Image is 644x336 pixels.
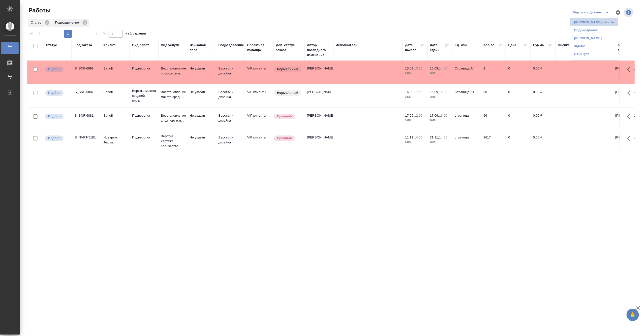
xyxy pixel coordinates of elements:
td: 0,00 ₽ [531,111,555,128]
p: 2025 [405,71,425,76]
div: Ед. изм [455,43,467,48]
div: Подразделение [218,43,244,48]
td: страница [452,133,481,150]
p: Sanofi [103,113,127,118]
div: Можно подбирать исполнителей [45,66,69,73]
p: 16.09, [430,90,439,94]
p: 16.09, [405,90,414,94]
p: 16:00 [439,114,447,117]
p: 13:30 [414,67,423,70]
p: Восстановление макета средн... [161,90,185,100]
div: Код заказа [75,43,92,48]
p: 15.09, [430,67,439,70]
div: Вид услуги [161,43,179,48]
td: Не указан [187,64,216,81]
td: 0,00 ₽ [531,133,555,150]
p: Срочный [277,114,292,119]
p: Sanofi [103,66,127,71]
span: 🙏 [629,310,637,320]
td: Верстки и дизайна [216,133,245,150]
p: 11:00 [414,90,423,94]
td: Страница А4 [452,64,481,81]
li: Подсмотрелка [570,26,618,34]
p: 12:00 [414,114,423,117]
p: Верстка чертежа. Количество... [161,134,185,149]
div: S_SNF-6881 [75,113,98,118]
td: 0 [506,64,531,81]
p: Нормальный [277,67,298,72]
p: 21.11, [430,135,439,139]
p: Подбор [48,67,61,72]
td: 0 [506,111,531,128]
td: 0,00 ₽ [531,64,555,81]
li: [PERSON_NAME] [570,34,618,42]
div: Подразделение [52,19,89,27]
li: Ждемс [570,42,618,50]
td: 66 [481,111,506,128]
td: [PERSON_NAME] [613,87,642,104]
p: 15.09, [405,67,414,70]
div: Статус [46,43,57,48]
p: Подбор [48,136,61,141]
p: Нормальный [277,90,298,95]
td: 0 [506,133,531,150]
td: VIP клиенты [245,64,274,81]
p: Верстка макета средней слож... [132,88,156,103]
td: 30 [481,87,506,104]
td: 0,00 ₽ [531,87,555,104]
p: Восстановление простого мак... [161,66,185,76]
div: Клиент [103,43,115,48]
td: [PERSON_NAME] [305,64,333,81]
div: Доп. статус заказа [276,43,302,53]
li: DTPLight [570,50,618,58]
p: Подбор [48,90,61,95]
p: 2025 [430,71,450,76]
div: Можно подбирать исполнителей [45,113,69,120]
p: 14:00 [414,135,423,139]
td: Не указан [187,87,216,104]
button: 🙏 [627,309,639,321]
div: Автор последнего изменения [307,43,331,58]
div: S_SNF-6887 [75,90,98,95]
div: Можно подбирать исполнителей [45,135,69,142]
button: Здесь прячутся важные кнопки [624,133,636,144]
span: Работы [27,6,51,14]
div: Исполнитель [336,43,358,48]
p: Новартис Фарма [103,135,127,145]
td: 0 [506,87,531,104]
div: Сумма [533,43,544,48]
p: 2025 [430,140,450,145]
p: 17.09, [405,114,414,117]
p: 14:00 [439,135,447,139]
td: страница [452,111,481,128]
p: Подверстка [132,135,156,140]
td: [PERSON_NAME] [613,64,642,81]
p: Срочный [277,136,292,141]
td: [PERSON_NAME] [613,133,642,150]
div: Дата сдачи [430,43,445,53]
div: Цена [508,43,517,48]
td: VIP клиенты [245,111,274,128]
p: Подверстка [132,113,156,118]
p: Восстановление сложного мак... [161,113,185,123]
div: Вид работ [132,43,149,48]
td: [PERSON_NAME] [305,133,333,150]
td: VIP клиенты [245,133,274,150]
div: Кол-во [484,43,495,48]
div: Оценка [558,43,570,48]
td: Верстки и дизайна [216,64,245,81]
p: Подбор [48,114,61,119]
td: 3617 [481,133,506,150]
div: Статус [28,19,51,27]
td: [PERSON_NAME] [305,111,333,128]
p: Подразделение [55,20,81,25]
p: 2025 [430,118,450,123]
p: Статус [31,20,43,25]
div: S_NVRT-5181 [75,135,98,140]
div: Проектная команда [247,43,271,53]
p: 16:00 [439,90,447,94]
td: Верстки и дизайна [216,87,245,104]
button: Здесь прячутся важные кнопки [624,111,636,123]
td: [PERSON_NAME] [305,87,333,104]
td: Не указан [187,111,216,128]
